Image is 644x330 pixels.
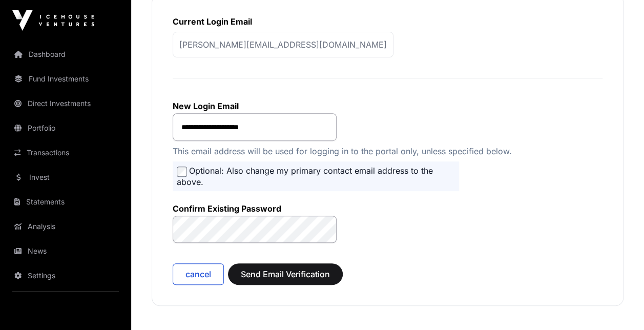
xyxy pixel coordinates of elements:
[8,92,123,115] a: Direct Investments
[8,191,123,213] a: Statements
[173,263,224,285] button: cancel
[177,166,455,187] label: Optional: Also change my primary contact email address to the above.
[12,10,94,31] img: Icehouse Ventures Logo
[228,263,343,285] button: Send Email Verification
[8,215,123,238] a: Analysis
[173,32,393,57] p: [PERSON_NAME][EMAIL_ADDRESS][DOMAIN_NAME]
[173,203,337,214] label: Confirm Existing Password
[593,281,644,330] iframe: Chat Widget
[8,264,123,287] a: Settings
[8,43,123,66] a: Dashboard
[8,141,123,164] a: Transactions
[173,145,603,157] p: This email address will be used for logging in to the portal only, unless specified below.
[173,16,252,27] label: Current Login Email
[185,268,211,280] span: cancel
[8,68,123,90] a: Fund Investments
[8,117,123,139] a: Portfolio
[8,166,123,189] a: Invest
[241,268,330,280] span: Send Email Verification
[8,240,123,262] a: News
[177,167,187,177] input: Optional: Also change my primary contact email address to the above.
[173,101,337,111] label: New Login Email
